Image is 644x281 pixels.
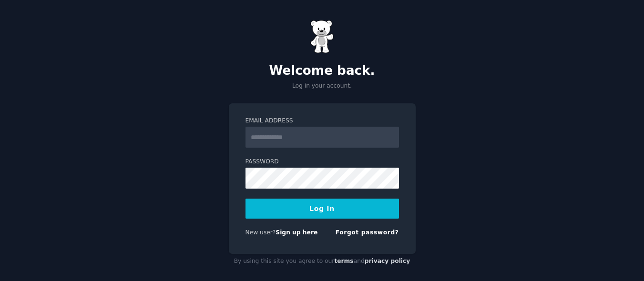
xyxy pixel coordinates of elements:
[245,117,399,125] label: Email Address
[365,258,410,264] a: privacy policy
[245,229,276,236] span: New user?
[336,229,399,236] a: Forgot password?
[229,254,416,269] div: By using this site you agree to our and
[229,63,416,79] h2: Welcome back.
[334,258,353,264] a: terms
[229,82,416,90] p: Log in your account.
[276,229,317,236] a: Sign up here
[245,158,399,166] label: Password
[245,199,399,219] button: Log In
[310,20,334,53] img: Gummy Bear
